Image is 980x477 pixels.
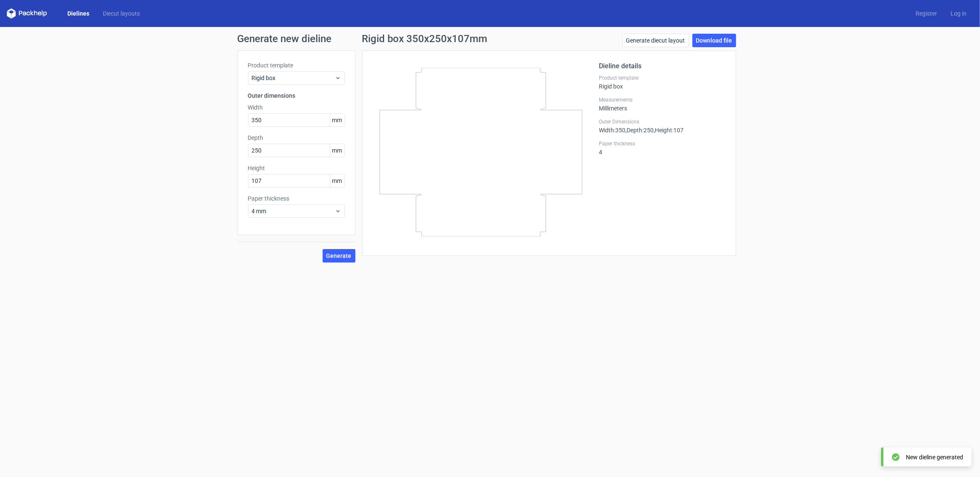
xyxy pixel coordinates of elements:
[599,118,726,125] label: Outer Dimensions
[61,9,96,18] a: Dielines
[909,9,944,18] a: Register
[599,96,726,103] label: Measurements
[692,34,736,47] a: Download file
[599,140,726,147] label: Paper thickness
[599,140,726,155] div: 4
[96,9,147,18] a: Diecut layouts
[626,127,654,134] span: , Depth : 250
[330,144,344,157] span: mm
[326,253,352,259] span: Generate
[599,75,726,90] div: Rigid box
[248,194,345,203] label: Paper thickness
[248,164,345,172] label: Height
[252,207,335,215] span: 4 mm
[323,249,355,263] button: Generate
[906,453,963,461] div: New dieline generated
[944,9,973,18] a: Log in
[248,103,345,112] label: Width
[330,114,344,126] span: mm
[599,96,726,112] div: Millimeters
[599,127,626,134] span: Width : 350
[248,91,345,100] h3: Outer dimensions
[599,75,726,81] label: Product template
[330,174,344,187] span: mm
[622,34,689,47] a: Generate diecut layout
[248,61,345,70] label: Product template
[248,134,345,142] label: Depth
[599,61,726,71] h2: Dieline details
[654,127,684,134] span: , Height : 107
[252,74,335,82] span: Rigid box
[362,34,488,44] h1: Rigid box 350x250x107mm
[238,34,743,44] h1: Generate new dieline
